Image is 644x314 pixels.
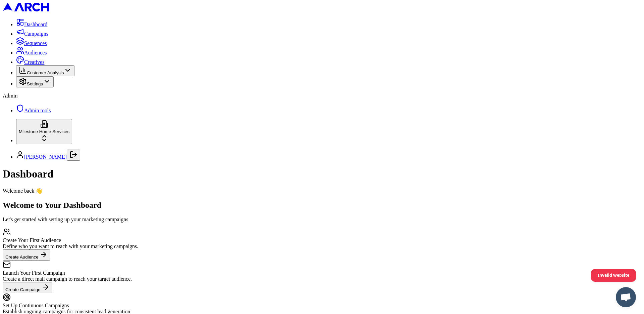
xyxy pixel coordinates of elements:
[24,31,48,37] span: Campaigns
[3,188,641,194] div: Welcome back 👋
[19,129,69,134] span: Milestone Home Services
[3,303,641,309] div: Set Up Continuous Campaigns
[3,93,641,99] div: Admin
[16,76,54,87] button: Settings
[16,31,48,37] a: Campaigns
[16,22,47,27] a: Dashboard
[3,249,50,261] button: Create Audience
[27,81,43,86] span: Settings
[3,276,641,282] div: Create a direct mail campaign to reach your target audience.
[16,59,44,65] a: Creatives
[24,22,47,27] span: Dashboard
[24,50,47,55] span: Audiences
[3,282,52,293] button: Create Campaign
[3,243,641,249] div: Define who you want to reach with your marketing campaigns.
[16,40,47,46] a: Sequences
[24,40,47,46] span: Sequences
[27,70,64,75] span: Customer Analysis
[3,217,641,223] p: Let's get started with setting up your marketing campaigns
[3,270,641,276] div: Launch Your First Campaign
[67,150,80,161] button: Log out
[24,108,51,113] span: Admin tools
[24,154,67,160] a: [PERSON_NAME]
[3,237,641,243] div: Create Your First Audience
[616,287,636,307] div: Open chat
[3,168,641,180] h1: Dashboard
[3,201,641,210] h2: Welcome to Your Dashboard
[24,59,44,65] span: Creatives
[16,65,74,76] button: Customer Analysis
[598,269,629,281] span: Invalid website
[16,119,72,144] button: Milestone Home Services
[16,108,51,113] a: Admin tools
[16,50,47,55] a: Audiences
